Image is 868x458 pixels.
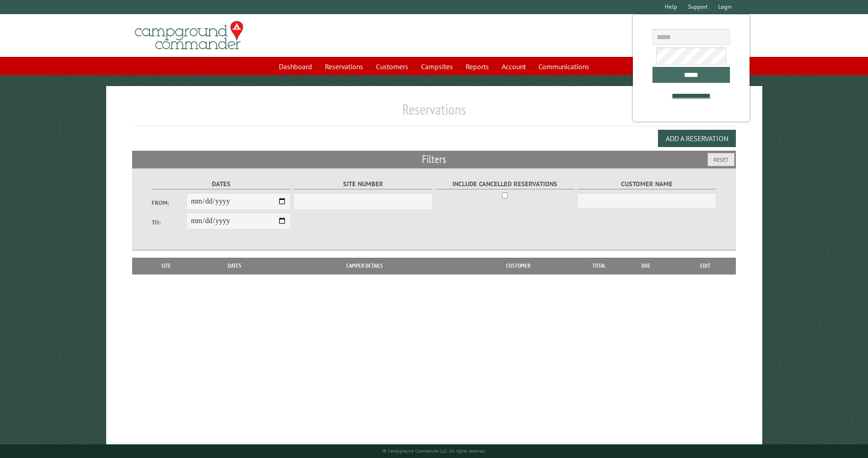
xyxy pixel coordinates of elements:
[132,18,246,53] img: Campground Commander
[577,179,716,189] label: Customer Name
[319,58,369,75] a: Reservations
[496,58,531,75] a: Account
[533,58,595,75] a: Communications
[152,198,186,207] label: From:
[675,258,736,274] th: Edit
[137,258,196,274] th: Site
[273,58,318,75] a: Dashboard
[617,258,675,274] th: Due
[152,179,291,189] label: Dates
[132,101,736,126] h1: Reservations
[581,258,617,274] th: Total
[658,130,736,147] button: Add a Reservation
[196,258,274,274] th: Dates
[132,151,736,168] h2: Filters
[370,58,414,75] a: Customers
[436,179,575,189] label: Include Cancelled Reservations
[455,258,581,274] th: Customer
[274,258,455,274] th: Camper Details
[416,58,458,75] a: Campsites
[293,179,432,189] label: Site Number
[460,58,494,75] a: Reports
[383,448,486,454] small: © Campground Commander LLC. All rights reserved.
[708,153,734,166] button: Reset
[152,218,186,227] label: To:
